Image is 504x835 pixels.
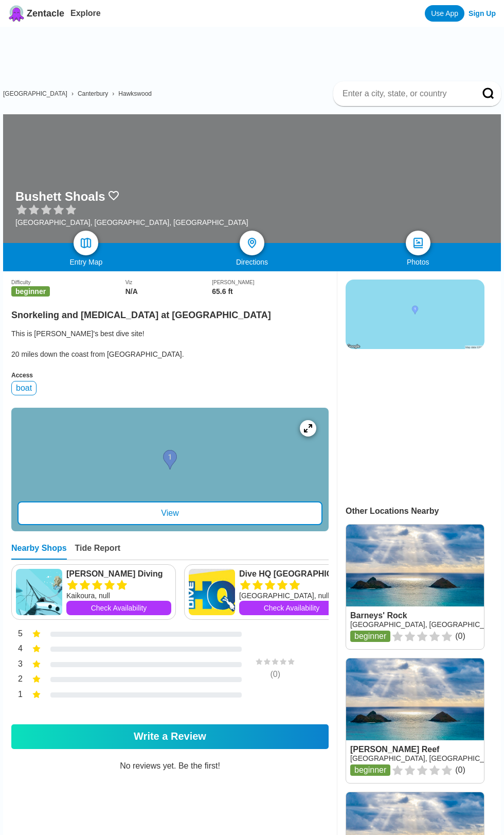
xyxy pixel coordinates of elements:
a: [PERSON_NAME] Diving [66,569,171,579]
a: photos [406,231,430,255]
img: Dive HQ Christchurch [189,569,235,615]
div: 4 [11,643,23,656]
div: [GEOGRAPHIC_DATA], null [239,590,344,601]
a: Hawkswood [118,90,152,97]
a: Dive HQ [GEOGRAPHIC_DATA] [239,569,344,579]
div: Kaikoura, null [66,590,171,601]
h1: Bushett Shoals [15,189,105,204]
span: › [112,90,114,97]
a: Canterbury [78,90,108,97]
div: View [17,501,322,525]
input: Enter a city, state, or country [341,89,468,99]
a: map [74,231,98,255]
img: directions [246,237,258,249]
div: Access [11,372,329,379]
div: Nearby Shops [11,544,67,560]
div: No reviews yet. Be the first! [11,761,329,822]
div: Entry Map [3,258,169,266]
div: Tide Report [75,544,121,560]
img: Zentacle logo [8,5,25,22]
div: 1 [11,689,23,702]
h2: Snorkeling and [MEDICAL_DATA] at [GEOGRAPHIC_DATA] [11,304,329,321]
div: 3 [11,658,23,672]
div: Other Locations Nearby [346,507,501,516]
div: N/A [125,287,212,295]
div: boat [11,381,37,395]
span: › [71,90,74,97]
img: photos [412,237,424,249]
img: staticmap [346,280,484,349]
div: [GEOGRAPHIC_DATA], [GEOGRAPHIC_DATA], [GEOGRAPHIC_DATA] [15,218,248,227]
div: 2 [11,673,23,687]
span: beginner [11,286,50,297]
a: entry mapView [11,408,329,531]
span: Zentacle [27,8,64,19]
div: [PERSON_NAME] [212,280,329,285]
div: Photos [335,258,501,266]
img: map [80,237,92,249]
div: Directions [169,258,335,266]
a: Check Availability [66,601,171,615]
div: This is [PERSON_NAME]'s best dive site! 20 miles down the coast from [GEOGRAPHIC_DATA]. [11,328,329,359]
div: 65.6 ft [212,287,329,295]
div: Difficulty [11,280,125,285]
img: Daves Diving [16,569,62,615]
div: Viz [125,280,212,285]
a: Check Availability [239,601,344,615]
a: Sign Up [469,9,496,18]
a: Zentacle logoZentacle [8,5,64,22]
a: Use App [425,5,464,22]
a: Write a Review [11,724,329,749]
div: ( 0 ) [237,670,314,679]
a: Explore [70,9,101,18]
a: [GEOGRAPHIC_DATA] [3,90,67,97]
div: 5 [11,628,23,641]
